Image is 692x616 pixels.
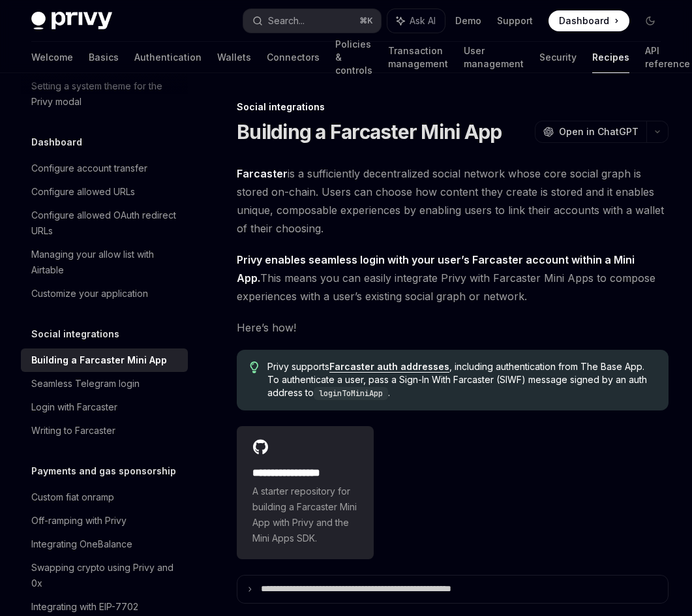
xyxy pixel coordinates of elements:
[455,14,481,27] a: Demo
[31,184,135,200] div: Configure allowed URLs
[31,247,180,278] div: Managing your allow list with Airtable
[31,42,73,73] a: Welcome
[267,42,320,73] a: Connectors
[134,42,202,73] a: Authentication
[250,362,259,373] svg: Tip
[21,348,188,372] a: Building a Farcaster Mini App
[237,167,288,181] a: Farcaster
[31,134,82,150] h5: Dashboard
[267,360,655,400] span: Privy supports , including authentication from The Base App. To authenticate a user, pass a Sign-...
[359,16,373,26] span: ⌘ K
[31,536,132,552] div: Integrating OneBalance
[237,426,374,559] a: **** **** **** **A starter repository for building a Farcaster Mini App with Privy and the Mini A...
[21,372,188,395] a: Seamless Telegram login
[31,78,180,110] div: Setting a system theme for the Privy modal
[31,326,119,342] h5: Social integrations
[640,10,661,31] button: Toggle dark mode
[592,42,629,73] a: Recipes
[497,14,533,27] a: Support
[31,376,140,392] div: Seamless Telegram login
[329,361,449,373] a: Farcaster auth addresses
[388,42,448,73] a: Transaction management
[464,42,524,73] a: User management
[31,513,127,529] div: Off-ramping with Privy
[31,599,138,615] div: Integrating with EIP-7702
[535,121,646,143] button: Open in ChatGPT
[268,13,305,29] div: Search...
[237,100,669,114] div: Social integrations
[31,560,180,591] div: Swapping crypto using Privy and 0x
[31,489,114,505] div: Custom fiat onramp
[21,485,188,509] a: Custom fiat onramp
[237,164,669,238] span: is a sufficiently decentralized social network whose core social graph is stored on-chain. Users ...
[410,14,436,27] span: Ask AI
[335,42,372,73] a: Policies & controls
[539,42,577,73] a: Security
[31,12,112,30] img: dark logo
[314,387,388,400] code: loginToMiniApp
[237,120,502,144] h1: Building a Farcaster Mini App
[31,286,148,301] div: Customize your application
[559,125,639,138] span: Open in ChatGPT
[387,9,445,33] button: Ask AI
[559,14,609,27] span: Dashboard
[31,399,117,415] div: Login with Farcaster
[237,318,669,337] span: Here’s how!
[21,204,188,243] a: Configure allowed OAuth redirect URLs
[237,251,669,305] span: This means you can easily integrate Privy with Farcaster Mini Apps to compose experiences with a ...
[31,352,167,368] div: Building a Farcaster Mini App
[31,423,115,439] div: Writing to Farcaster
[21,509,188,532] a: Off-ramping with Privy
[21,395,188,419] a: Login with Farcaster
[31,208,180,239] div: Configure allowed OAuth redirect URLs
[549,10,629,31] a: Dashboard
[89,42,119,73] a: Basics
[21,243,188,282] a: Managing your allow list with Airtable
[21,74,188,114] a: Setting a system theme for the Privy modal
[217,42,251,73] a: Wallets
[21,282,188,305] a: Customize your application
[21,157,188,180] a: Configure account transfer
[21,532,188,556] a: Integrating OneBalance
[252,484,358,546] span: A starter repository for building a Farcaster Mini App with Privy and the Mini Apps SDK.
[21,180,188,204] a: Configure allowed URLs
[645,42,690,73] a: API reference
[21,556,188,595] a: Swapping crypto using Privy and 0x
[31,161,147,176] div: Configure account transfer
[243,9,381,33] button: Search...⌘K
[237,253,635,285] strong: Privy enables seamless login with your user’s Farcaster account within a Mini App.
[31,463,176,479] h5: Payments and gas sponsorship
[21,419,188,442] a: Writing to Farcaster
